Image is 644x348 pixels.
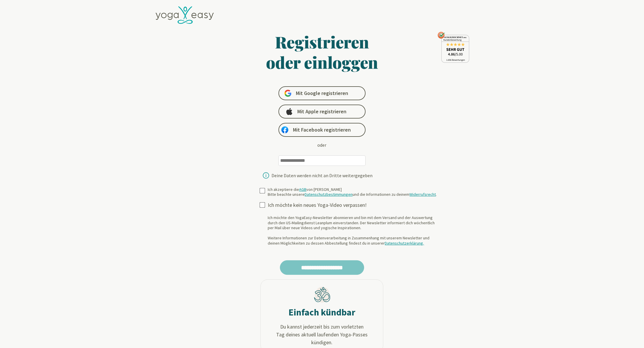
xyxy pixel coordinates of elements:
div: Ich möchte kein neues Yoga-Video verpassen! [268,202,441,209]
a: Mit Apple registrieren [278,105,366,119]
a: Datenschutzbestimmungen [305,192,352,197]
span: Mit Google registrieren [296,90,348,97]
a: AGB [299,187,306,192]
span: Du kannst jederzeit bis zum vorletzten Tag deines aktuell laufenden Yoga-Passes kündigen. [267,323,377,346]
div: Deine Daten werden nicht an Dritte weitergegeben [271,173,373,178]
span: Mit Apple registrieren [297,108,346,115]
a: Mit Google registrieren [278,86,366,100]
a: Datenschutzerklärung. [385,241,424,246]
a: Widerrufsrecht [409,192,436,197]
div: oder [317,141,326,148]
div: Ich akzeptiere die von [PERSON_NAME] Bitte beachte unsere und die Informationen zu deinem . [268,187,437,197]
img: ausgezeichnet_seal.png [438,32,469,63]
a: Mit Facebook registrieren [278,123,366,137]
div: Ich möchte den YogaEasy-Newsletter abonnieren und bin mit dem Versand und der Auswertung durch de... [268,215,441,246]
h2: Einfach kündbar [289,306,355,318]
span: Mit Facebook registrieren [293,126,351,133]
h1: Registrieren oder einloggen [210,32,434,72]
